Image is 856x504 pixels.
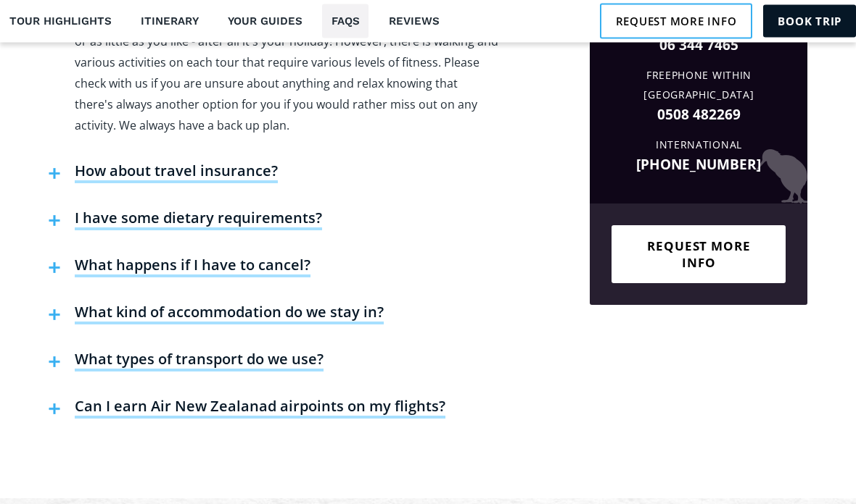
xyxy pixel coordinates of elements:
[75,209,322,231] h4: I have some dietary requirements?
[41,151,285,198] button: How about travel insurance?
[601,67,797,106] div: Freephone Within [GEOGRAPHIC_DATA]
[131,4,207,38] a: Itinerary
[601,36,797,56] a: 06 344 7465
[601,106,797,125] a: 0508 482269
[75,11,498,137] p: We are called Take it Easy for a reason as we like to do just that. Do as much or as little as yo...
[41,340,331,387] button: What types of transport do we use?
[41,293,391,340] button: What kind of accommodation do we stay in?
[41,387,453,434] button: Can I earn Air New Zealanad airpoints on my flights?
[601,156,797,175] a: [PHONE_NUMBER]
[41,198,329,245] button: I have some dietary requirements?
[41,245,318,293] button: What happens if I have to cancel?
[75,350,324,372] h4: What types of transport do we use?
[75,303,384,325] h4: What kind of accommodation do we stay in?
[763,5,856,37] a: Book trip
[75,256,310,278] h4: What happens if I have to cancel?
[75,162,278,184] h4: How about travel insurance?
[322,4,369,38] a: FAQs
[218,4,311,38] a: Your guides
[612,226,786,284] a: Request more info
[379,4,448,38] a: Reviews
[75,398,445,419] h4: Can I earn Air New Zealanad airpoints on my flights?
[601,136,797,156] div: International
[600,4,753,38] a: Request more info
